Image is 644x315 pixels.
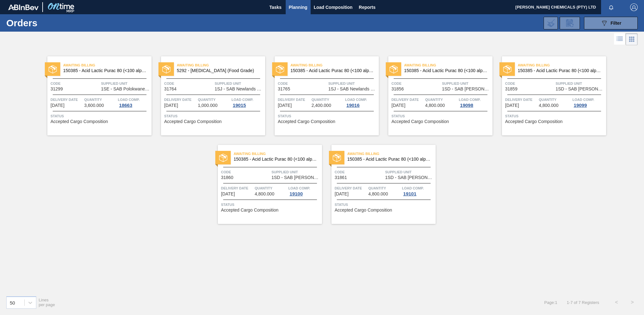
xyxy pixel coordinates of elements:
img: status [162,65,170,73]
button: Notifications [601,3,621,12]
span: Code [51,80,99,87]
span: 4,800.000 [539,103,558,108]
div: List Vision [614,33,626,45]
span: Delivery Date [391,96,424,103]
span: Code [335,169,384,175]
span: Code [391,80,440,87]
span: Status [51,113,150,119]
div: 19098 [459,103,474,108]
a: Load Comp.19098 [459,96,491,108]
span: 1 - 7 of 7 Registers [567,300,599,305]
span: Supplied Unit [556,80,605,87]
span: 31299 [51,87,63,91]
span: Delivery Date [221,185,253,191]
span: Filter [611,21,621,26]
span: Accepted Cargo Composition [335,208,392,213]
button: > [624,294,640,310]
span: Accepted Cargo Composition [221,208,278,213]
span: Supplied Unit [271,169,320,175]
a: statusAwaiting Billing150385 - Acid Lactic Purac 80 (<100 alpha)Code31765Supplied Unit1SJ - SAB N... [265,56,379,135]
span: Awaiting Billing [290,62,379,68]
span: Awaiting Billing [518,62,606,68]
span: Reports [359,3,376,11]
span: 150385 - Acid Lactic Purac 80 (<100 alpha)(25kg) [63,68,146,73]
span: Load Comp. [402,185,424,191]
span: Delivery Date [335,185,367,191]
span: 31860 [221,175,233,180]
span: 5292 - Calcium Chloride (Food Grade) [177,68,260,73]
span: 2,400.000 [312,103,331,108]
a: Load Comp.18663 [118,96,150,108]
span: 3,600.000 [84,103,104,108]
span: 31764 [164,87,176,91]
div: 19101 [402,191,418,196]
div: Order Review Request [560,17,580,29]
span: Accepted Cargo Composition [278,119,335,124]
span: Delivery Date [164,96,196,103]
span: Status [164,113,264,119]
a: statusAwaiting Billing5292 - [MEDICAL_DATA] (Food Grade)Code31764Supplied Unit1SJ - SAB Newlands ... [152,56,265,135]
span: Status [505,113,605,119]
span: Delivery Date [51,96,83,103]
span: Load Comp. [118,96,140,103]
span: 09/21/2025 [278,103,292,108]
span: Awaiting Billing [347,151,436,157]
span: 1SJ - SAB Newlands Brewery [328,87,377,91]
span: Load Comp. [345,96,367,103]
a: statusAwaiting Billing150385 - Acid Lactic Purac 80 (<100 alpha)Code31859Supplied Unit1SD - SAB [... [492,56,606,135]
span: 1SE - SAB Polokwane Brewery [101,87,150,91]
a: statusAwaiting Billing150385 - Acid Lactic Purac 80 (<100 alpha)Code31861Supplied Unit1SD - SAB [... [322,145,436,224]
span: Accepted Cargo Composition [505,119,563,124]
button: Filter [584,17,638,29]
img: status [333,154,341,162]
span: Status [335,201,434,208]
div: 19016 [345,103,361,108]
span: 150385 - Acid Lactic Purac 80 (<100 alpha) [518,68,601,73]
span: Delivery Date [505,96,537,103]
span: Delivery Date [278,96,310,103]
div: 18663 [118,103,134,108]
span: Code [278,80,327,87]
div: 50 [10,300,15,305]
a: statusAwaiting Billing150385 - Acid Lactic Purac 80 (<100 alpha)(25kg)Code31299Supplied Unit1SE -... [38,56,152,135]
span: 09/22/2025 [391,103,405,108]
a: statusAwaiting Billing150385 - Acid Lactic Purac 80 (<100 alpha)Code31860Supplied Unit1SD - SAB [... [208,145,322,224]
img: TNhmsLtSVTkK8tSr43FrP2fwEKptu5GPRR3wAAAABJRU5ErkJggg== [8,4,39,10]
span: 4,800.000 [255,192,274,196]
span: Quantity [255,185,287,191]
span: 31856 [391,87,404,91]
span: Supplied Unit [442,80,491,87]
span: 1SD - SAB Rosslyn Brewery [271,175,320,180]
span: 150385 - Acid Lactic Purac 80 (<100 alpha) [404,68,487,73]
span: Accepted Cargo Composition [51,119,108,124]
span: Supplied Unit [215,80,264,87]
span: 31859 [505,87,517,91]
span: Quantity [425,96,457,103]
span: Supplied Unit [101,80,150,87]
a: statusAwaiting Billing150385 - Acid Lactic Purac 80 (<100 alpha)Code31856Supplied Unit1SD - SAB [... [379,56,492,135]
span: Tasks [269,3,283,11]
span: 31861 [335,175,347,180]
img: status [503,65,511,73]
span: Code [505,80,554,87]
div: 19015 [231,103,247,108]
a: Load Comp.19015 [231,96,264,108]
span: Load Comp. [459,96,480,103]
img: Logout [630,3,638,11]
span: Supplied Unit [328,80,377,87]
span: Quantity [368,185,401,191]
span: Load Comp. [288,185,310,191]
span: Awaiting Billing [404,62,492,68]
span: Status [391,113,491,119]
span: Code [221,169,270,175]
img: status [49,65,57,73]
h1: Orders [6,19,102,27]
span: Awaiting Billing [63,62,152,68]
span: 11/03/2025 [335,192,349,196]
span: 150385 - Acid Lactic Purac 80 (<100 alpha) [347,157,431,162]
span: Load Comp. [231,96,253,103]
button: < [609,294,624,310]
div: Import Order Negotiation [544,17,558,29]
img: status [219,154,227,162]
div: 19100 [288,191,304,196]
